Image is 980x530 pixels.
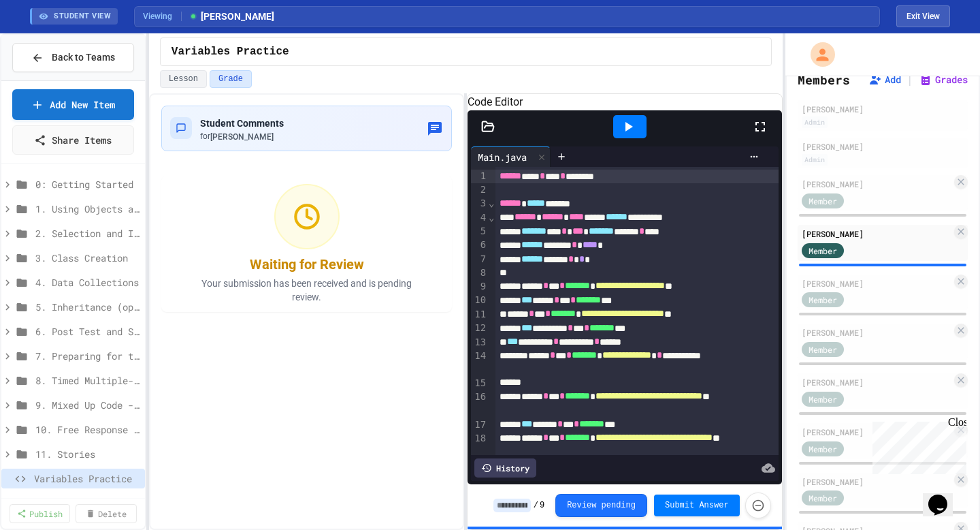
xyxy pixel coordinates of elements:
[35,275,140,290] span: 4. Data Collections
[471,349,488,377] div: 14
[160,70,207,88] button: Lesson
[802,476,951,488] div: [PERSON_NAME]
[802,277,951,290] div: [PERSON_NAME]
[808,343,837,356] span: Member
[802,116,828,128] div: Admin
[471,336,488,349] div: 13
[200,118,284,129] span: Student Comments
[184,277,429,304] p: Your submission has been received and is pending review.
[540,500,544,511] span: 9
[471,183,488,197] div: 2
[802,178,951,190] div: [PERSON_NAME]
[745,493,771,518] button: Force resubmission of student's answer (Admin only)
[76,504,136,523] a: Delete
[796,39,838,70] div: My Account
[802,376,951,388] div: [PERSON_NAME]
[52,50,115,65] span: Back to Teams
[867,416,966,474] iframe: chat widget
[35,300,140,314] span: 5. Inheritance (optional)
[906,72,913,88] span: |
[555,494,647,517] button: Review pending
[12,43,134,72] button: Back to Teams
[12,89,134,120] a: Add New Item
[471,225,488,238] div: 5
[471,390,488,418] div: 16
[471,294,488,307] div: 10
[171,44,289,60] span: Variables Practice
[250,255,364,274] div: Waiting for Review
[143,10,182,22] span: Viewing
[488,212,495,223] span: Fold line
[35,202,140,216] span: 1. Using Objects and Methods
[35,177,140,191] span: 0: Getting Started
[34,471,140,486] span: Variables Practice
[35,349,140,363] span: 7. Preparing for the Exam
[35,398,140,412] span: 9. Mixed Up Code - Free Response Practice
[808,195,837,207] span: Member
[798,70,850,89] h2: Members
[471,432,488,460] div: 18
[35,447,140,461] span: 11. Stories
[471,418,488,432] div: 17
[471,150,534,164] div: Main.java
[54,11,111,22] span: STUDENT VIEW
[5,5,94,87] div: Chat with us now!Close
[471,170,488,183] div: 1
[471,238,488,252] div: 6
[210,132,274,142] span: [PERSON_NAME]
[35,373,140,388] span: 8. Timed Multiple-Choice Exams
[808,294,837,306] span: Member
[802,140,964,153] div: [PERSON_NAME]
[189,10,274,24] span: [PERSON_NAME]
[471,280,488,294] div: 9
[471,266,488,280] div: 8
[210,70,252,88] button: Grade
[471,197,488,211] div: 3
[919,73,968,87] button: Grades
[802,103,964,115] div: [PERSON_NAME]
[35,324,140,339] span: 6. Post Test and Survey
[802,426,951,438] div: [PERSON_NAME]
[802,228,951,240] div: [PERSON_NAME]
[12,125,134,155] a: Share Items
[474,458,536,478] div: History
[808,245,837,257] span: Member
[808,393,837,405] span: Member
[802,154,828,166] div: Admin
[471,322,488,335] div: 12
[471,211,488,225] div: 4
[923,476,966,516] iframe: chat widget
[471,377,488,390] div: 15
[468,94,781,110] h6: Code Editor
[471,146,551,167] div: Main.java
[10,504,70,523] a: Publish
[654,495,740,516] button: Submit Answer
[200,131,284,142] div: for
[808,492,837,504] span: Member
[808,443,837,455] span: Member
[534,500,538,511] span: /
[802,326,951,339] div: [PERSON_NAME]
[488,198,495,208] span: Fold line
[471,308,488,322] div: 11
[35,422,140,437] span: 10. Free Response Practice
[896,5,950,27] button: Exit student view
[868,73,901,87] button: Add
[471,253,488,266] div: 7
[35,226,140,240] span: 2. Selection and Iteration
[665,500,729,511] span: Submit Answer
[35,251,140,265] span: 3. Class Creation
